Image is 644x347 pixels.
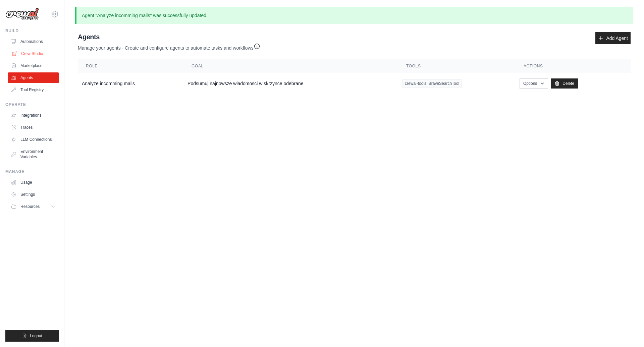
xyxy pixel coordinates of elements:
[183,59,398,73] th: Goal
[5,8,39,20] img: Logo
[30,333,42,339] span: Logout
[8,134,59,145] a: LLM Connections
[8,201,59,212] button: Resources
[8,36,59,47] a: Automations
[78,32,260,42] h2: Agents
[8,84,59,95] a: Tool Registry
[78,42,260,51] p: Manage your agents - Create and configure agents to automate tasks and workflows
[520,78,548,89] button: Options
[8,110,59,121] a: Integrations
[8,60,59,71] a: Marketplace
[75,7,633,24] p: Agent "Analyze incomming mails" was successfully updated.
[595,32,631,44] a: Add Agent
[8,72,59,83] a: Agents
[5,102,59,107] div: Operate
[516,59,631,73] th: Actions
[9,48,59,59] a: Crew Studio
[8,122,59,133] a: Traces
[8,146,59,162] a: Environment Variables
[78,59,183,73] th: Role
[398,59,516,73] th: Tools
[551,78,578,89] a: Delete
[8,189,59,200] a: Settings
[5,169,59,174] div: Manage
[402,79,462,88] span: crewai-tools: BraveSearchTool
[8,177,59,188] a: Usage
[5,330,59,342] button: Logout
[183,73,398,94] td: Podsumuj najnowsze wiadomosci w skrzynce odebrane
[5,28,59,34] div: Build
[20,204,40,209] span: Resources
[78,73,183,94] td: Analyze incomming mails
